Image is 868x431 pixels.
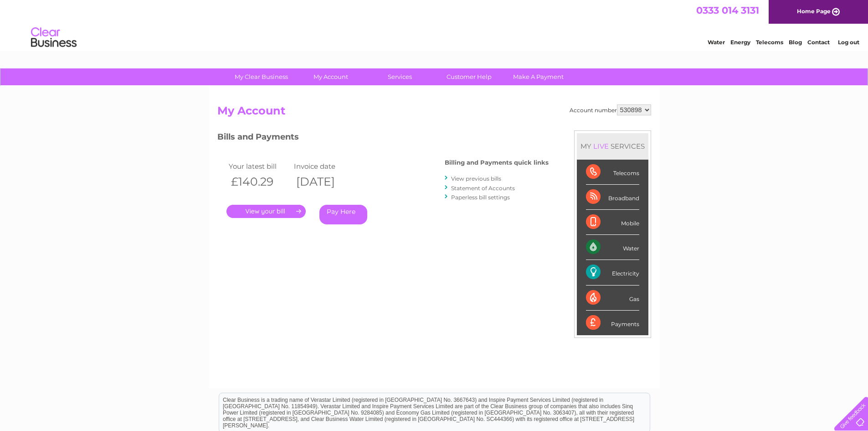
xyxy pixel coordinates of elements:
[708,39,725,46] a: Water
[577,133,648,159] div: MY SERVICES
[789,39,802,46] a: Blog
[586,160,639,185] div: Telecoms
[501,68,576,85] a: Make A Payment
[217,130,549,146] h3: Bills and Payments
[730,39,750,46] a: Energy
[756,39,783,46] a: Telecoms
[570,104,651,115] div: Account number
[586,286,639,311] div: Gas
[226,160,292,172] td: Your latest bill
[224,68,299,85] a: My Clear Business
[586,311,639,335] div: Payments
[838,39,859,46] a: Log out
[807,39,830,46] a: Contact
[451,185,515,192] a: Statement of Accounts
[292,172,357,191] th: [DATE]
[226,205,306,218] a: .
[586,235,639,260] div: Water
[431,68,507,85] a: Customer Help
[591,142,611,151] div: LIVE
[586,260,639,285] div: Electricity
[586,185,639,210] div: Broadband
[319,205,367,224] a: Pay Here
[219,5,650,44] div: Clear Business is a trading name of Verastar Limited (registered in [GEOGRAPHIC_DATA] No. 3667643...
[226,172,292,191] th: £140.29
[362,68,437,85] a: Services
[445,159,549,166] h4: Billing and Payments quick links
[451,194,510,201] a: Paperless bill settings
[586,210,639,235] div: Mobile
[293,68,368,85] a: My Account
[451,175,501,182] a: View previous bills
[31,24,77,52] img: logo.png
[292,160,357,172] td: Invoice date
[696,5,759,16] a: 0333 014 3131
[217,104,651,122] h2: My Account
